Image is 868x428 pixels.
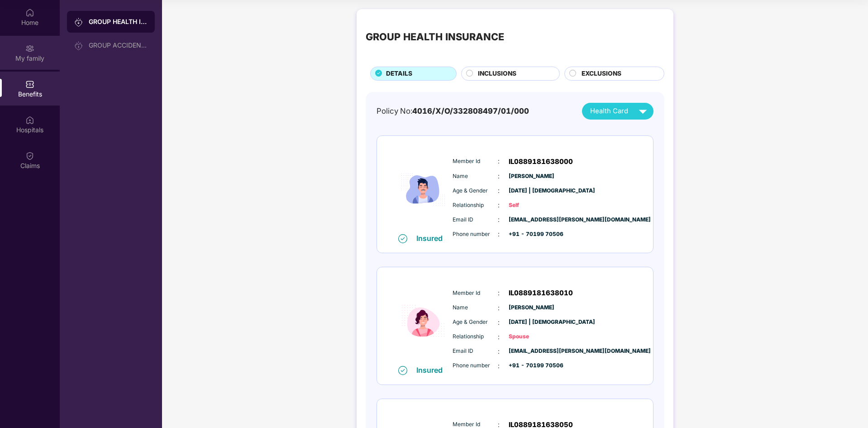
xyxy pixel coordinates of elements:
span: [EMAIL_ADDRESS][PERSON_NAME][DOMAIN_NAME] [509,216,554,224]
span: Health Card [590,106,628,116]
span: [DATE] | [DEMOGRAPHIC_DATA] [509,318,554,327]
span: Phone number [453,230,498,239]
div: Policy No: [377,105,529,117]
div: Insured [416,234,448,243]
img: svg+xml;base64,PHN2ZyB4bWxucz0iaHR0cDovL3d3dy53My5vcmcvMjAwMC9zdmciIHZpZXdCb3g9IjAgMCAyNCAyNCIgd2... [635,103,651,119]
img: svg+xml;base64,PHN2ZyB3aWR0aD0iMjAiIGhlaWdodD0iMjAiIHZpZXdCb3g9IjAgMCAyMCAyMCIgZmlsbD0ibm9uZSIgeG... [25,44,34,53]
span: : [498,303,500,313]
img: svg+xml;base64,PHN2ZyBpZD0iSG9zcGl0YWxzIiB4bWxucz0iaHR0cDovL3d3dy53My5vcmcvMjAwMC9zdmciIHdpZHRoPS... [25,115,34,125]
span: : [498,288,500,298]
img: svg+xml;base64,PHN2ZyB4bWxucz0iaHR0cDovL3d3dy53My5vcmcvMjAwMC9zdmciIHdpZHRoPSIxNiIgaGVpZ2h0PSIxNi... [398,234,407,243]
span: [PERSON_NAME] [509,303,554,312]
div: Insured [416,365,448,375]
img: icon [396,145,450,234]
span: Email ID [453,216,498,224]
span: INCLUSIONS [478,69,516,79]
span: 4016/X/O/332808497/01/000 [412,106,529,115]
span: : [498,156,500,166]
span: EXCLUSIONS [582,69,621,79]
span: +91 - 70199 70506 [509,230,554,239]
img: svg+xml;base64,PHN2ZyB3aWR0aD0iMjAiIGhlaWdodD0iMjAiIHZpZXdCb3g9IjAgMCAyMCAyMCIgZmlsbD0ibm9uZSIgeG... [74,41,83,50]
span: +91 - 70199 70506 [509,361,554,370]
img: svg+xml;base64,PHN2ZyBpZD0iQ2xhaW0iIHhtbG5zPSJodHRwOi8vd3d3LnczLm9yZy8yMDAwL3N2ZyIgd2lkdGg9IjIwIi... [25,151,34,160]
span: : [498,332,500,342]
img: svg+xml;base64,PHN2ZyBpZD0iSG9tZSIgeG1sbnM9Imh0dHA6Ly93d3cudzMub3JnLzIwMDAvc3ZnIiB3aWR0aD0iMjAiIG... [25,8,34,17]
span: Age & Gender [453,187,498,195]
span: Name [453,303,498,312]
span: : [498,171,500,181]
img: icon [396,277,450,365]
span: Email ID [453,347,498,356]
span: DETAILS [386,69,412,79]
span: : [498,200,500,210]
div: GROUP ACCIDENTAL INSURANCE [89,42,148,49]
span: Spouse [509,332,554,341]
span: : [498,361,500,371]
button: Health Card [582,103,653,120]
span: : [498,186,500,196]
span: : [498,317,500,327]
span: Age & Gender [453,318,498,327]
span: [DATE] | [DEMOGRAPHIC_DATA] [509,187,554,195]
span: Name [453,172,498,181]
span: Member Id [453,289,498,298]
span: IL0889181638010 [509,288,573,298]
span: : [498,346,500,356]
span: Phone number [453,361,498,370]
div: GROUP HEALTH INSURANCE [89,17,148,26]
span: IL0889181638000 [509,156,573,167]
span: [EMAIL_ADDRESS][PERSON_NAME][DOMAIN_NAME] [509,347,554,356]
span: [PERSON_NAME] [509,172,554,181]
img: svg+xml;base64,PHN2ZyBpZD0iQmVuZWZpdHMiIHhtbG5zPSJodHRwOi8vd3d3LnczLm9yZy8yMDAwL3N2ZyIgd2lkdGg9Ij... [25,80,34,89]
span: Self [509,201,554,210]
span: Relationship [453,201,498,210]
span: : [498,215,500,225]
span: Relationship [453,332,498,341]
span: : [498,229,500,239]
img: svg+xml;base64,PHN2ZyB4bWxucz0iaHR0cDovL3d3dy53My5vcmcvMjAwMC9zdmciIHdpZHRoPSIxNiIgaGVpZ2h0PSIxNi... [398,366,407,375]
div: GROUP HEALTH INSURANCE [366,29,504,44]
span: Member Id [453,157,498,166]
img: svg+xml;base64,PHN2ZyB3aWR0aD0iMjAiIGhlaWdodD0iMjAiIHZpZXdCb3g9IjAgMCAyMCAyMCIgZmlsbD0ibm9uZSIgeG... [74,18,83,27]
